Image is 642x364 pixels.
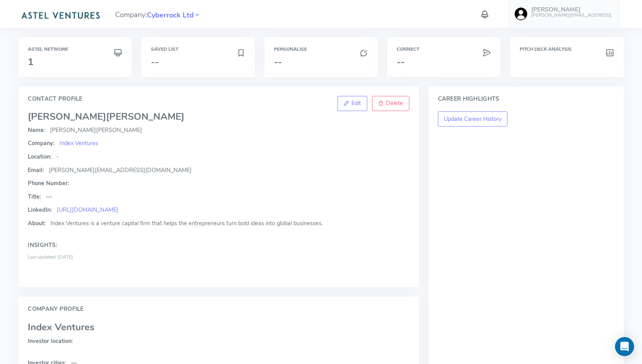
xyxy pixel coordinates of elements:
h3: -- [274,57,368,67]
h6: Connect [397,47,491,52]
button: Update Career History [438,111,508,126]
h6: Astel Network [28,47,122,52]
a: Index Ventures [60,139,98,147]
span: About: [28,219,46,227]
span: [PERSON_NAME] [96,126,142,134]
span: Investor location: [28,337,73,345]
span: LinkedIn: [28,206,52,214]
a: Delete [372,96,409,111]
a: [URL][DOMAIN_NAME] [57,206,118,214]
span: Email: [28,166,44,174]
h6: Pitch Deck Analysis [520,47,614,52]
div: Open Intercom Messenger [615,337,634,356]
span: Company: [115,7,201,21]
span: Title: [28,193,41,201]
span: [PERSON_NAME][EMAIL_ADDRESS][DOMAIN_NAME] [49,166,192,174]
h4: Career Highlights [438,96,614,102]
span: Edit [351,99,361,107]
span: Name: [28,126,45,134]
h4: Insights: [28,242,409,249]
h6: Personalise [274,47,368,52]
div: Last updated: [DATE] [28,253,409,261]
span: 1 [28,56,33,68]
h3: [PERSON_NAME] [28,111,409,122]
span: Cyberrock Ltd [147,10,194,21]
img: user-image [515,8,527,20]
h3: -- [397,57,491,67]
h4: Company Profile [28,306,409,312]
p: — [28,193,409,201]
span: Location: [28,153,52,161]
h5: [PERSON_NAME] [531,6,611,13]
span: -- [151,56,159,68]
p: [PERSON_NAME] [28,126,409,135]
span: - [56,153,59,161]
a: Cyberrock Ltd [147,10,194,19]
span: [PERSON_NAME] [106,110,184,123]
span: Company: [28,139,55,147]
h6: Saved List [151,47,245,52]
a: Edit [337,96,367,111]
span: Delete [386,99,403,107]
h6: [PERSON_NAME][EMAIL_ADDRESS] [531,13,611,18]
span: Index Ventures is a venture capital firm that helps the entrepreneurs turn bold ideas into global... [50,219,323,227]
h3: Index Ventures [28,322,409,332]
span: Phone Number: [28,179,69,187]
h4: Contact Profile [28,96,409,102]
